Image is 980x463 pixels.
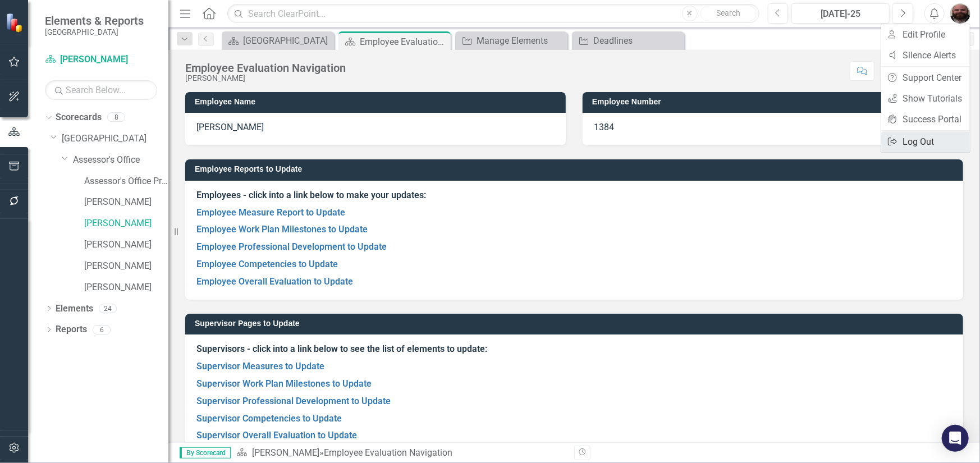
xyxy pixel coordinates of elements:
a: Employee Competencies to Update [196,259,338,269]
a: [PERSON_NAME] [45,53,157,66]
a: Supervisor Measures to Update [196,361,324,372]
button: Search [700,6,757,21]
h3: Employee Number [592,98,958,106]
a: Assessor's Office Program [84,175,168,188]
a: Supervisor Work Plan Milestones to Update [196,378,372,389]
a: Elements [56,302,93,315]
a: Reports [56,323,87,336]
a: Deadlines [575,34,681,48]
a: Scorecards [56,111,102,124]
a: [PERSON_NAME] [252,447,319,458]
a: Supervisor Professional Development to Update [196,396,391,406]
strong: Supervisors - click into a link below to see the list of elements to update: [196,343,487,354]
a: Employee Work Plan Milestones to Update [196,224,368,235]
img: ClearPoint Strategy [6,13,25,33]
a: [GEOGRAPHIC_DATA] [225,34,331,48]
span: By Scorecard [180,447,231,459]
div: [DATE]-25 [795,7,886,21]
a: [PERSON_NAME] [84,196,168,209]
a: Supervisor Competencies to Update [196,413,342,424]
div: [PERSON_NAME] [185,74,346,82]
p: [PERSON_NAME] [196,121,555,134]
div: Deadlines [593,34,681,48]
input: Search Below... [45,80,157,100]
a: Log Out [881,131,970,152]
a: [PERSON_NAME] [84,281,168,294]
div: Employee Evaluation Navigation [324,447,452,458]
h3: Supervisor Pages to Update [195,319,958,328]
a: Edit Profile [881,24,970,45]
a: Employee Overall Evaluation to Update [196,276,353,287]
a: Supervisor Overall Evaluation to Update [196,430,357,441]
div: » [236,447,566,460]
a: Manage Elements [458,34,565,48]
div: Employee Evaluation Navigation [185,62,346,74]
div: Manage Elements [477,34,565,48]
a: [PERSON_NAME] [84,239,168,251]
h3: Employee Reports to Update [195,165,958,173]
img: Christopher Nutgrass [950,3,970,24]
small: [GEOGRAPHIC_DATA] [45,27,144,36]
div: [GEOGRAPHIC_DATA] [243,34,331,48]
a: Show Tutorials [881,88,970,109]
div: 24 [99,304,117,313]
div: Employee Evaluation Navigation [360,35,448,49]
a: [GEOGRAPHIC_DATA] [62,132,168,145]
a: [PERSON_NAME] [84,217,168,230]
a: Silence Alerts [881,45,970,66]
a: Success Portal [881,109,970,130]
a: [PERSON_NAME] [84,260,168,273]
a: Support Center [881,67,970,88]
a: Employee Professional Development to Update [196,241,387,252]
h3: Employee Name [195,98,560,106]
input: Search ClearPoint... [227,4,759,24]
div: Open Intercom Messenger [942,425,969,452]
div: 8 [107,113,125,122]
span: Elements & Reports [45,14,144,27]
strong: Employees - click into a link below to make your updates: [196,190,426,200]
div: 6 [93,325,111,334]
span: 1384 [594,122,614,132]
button: [DATE]-25 [791,3,890,24]
a: Assessor's Office [73,154,168,167]
span: Search [716,8,740,17]
a: Employee Measure Report to Update [196,207,345,218]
